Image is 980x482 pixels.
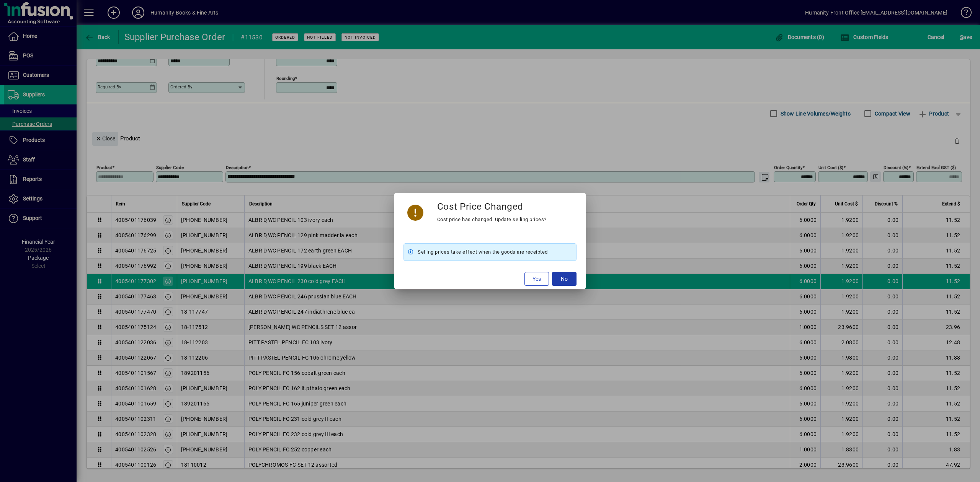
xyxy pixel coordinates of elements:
span: No [561,275,568,283]
button: Yes [524,272,549,286]
button: No [552,272,577,286]
span: Yes [532,275,541,283]
h3: Cost Price Changed [437,201,523,212]
span: Selling prices take effect when the goods are receipted [418,248,548,257]
div: Cost price has changed. Update selling prices? [437,215,547,224]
